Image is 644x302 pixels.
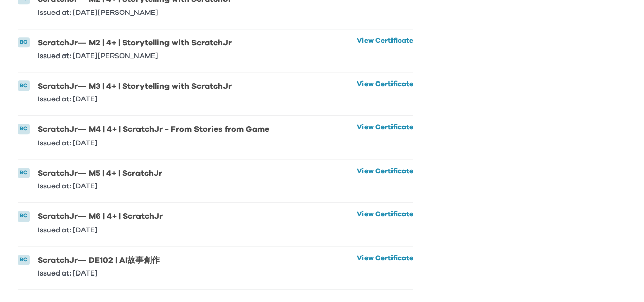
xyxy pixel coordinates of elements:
a: View Certificate [357,124,413,146]
p: BC [20,256,27,264]
p: Issued at: [DATE] [38,140,269,147]
h6: ScratchJr — M4 | 4+ | ScratchJr - From Stories from Game [38,124,269,135]
a: View Certificate [357,168,413,190]
p: Issued at: [DATE][PERSON_NAME] [38,9,232,16]
a: View Certificate [357,37,413,60]
p: BC [20,169,27,177]
h6: ScratchJr — M5 | 4+ | ScratchJr [38,168,162,179]
p: Issued at: [DATE][PERSON_NAME] [38,52,232,60]
a: View Certificate [357,80,413,103]
p: Issued at: [DATE] [38,96,232,103]
p: Issued at: [DATE] [38,183,162,190]
a: View Certificate [357,211,413,233]
p: BC [20,38,27,47]
p: BC [20,212,27,221]
h6: ScratchJr — M3 | 4+ | Storytelling with ScratchJr [38,80,232,92]
p: BC [20,81,27,90]
h6: ScratchJr — M2 | 4+ | Storytelling with ScratchJr [38,37,232,48]
h6: ScratchJr — DE102 | AI故事創作 [38,255,160,266]
p: BC [20,125,27,133]
a: View Certificate [357,255,413,277]
p: Issued at: [DATE] [38,227,163,234]
h6: ScratchJr — M6 | 4+ | ScratchJr [38,211,163,222]
p: Issued at: [DATE] [38,270,160,277]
